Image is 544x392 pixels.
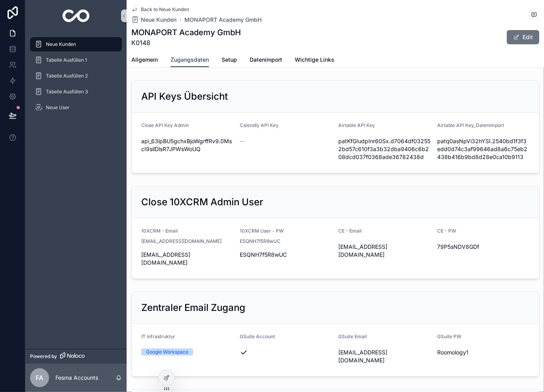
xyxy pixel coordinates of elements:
span: 79P5sNDV8GDf [437,243,529,251]
span: api_63lpBU5gchxBjoWgrffRv9.0MscI9silDlsR7JPWsWoUQ [141,137,233,153]
a: Setup [222,53,237,68]
a: Tabelle Ausfüllen 3 [30,85,122,99]
span: Back to Neue Kunden [141,6,189,13]
img: App logo [63,9,90,22]
a: Allgemein [131,53,158,68]
a: Back to Neue Kunden [131,6,189,13]
a: Datenimport [250,53,282,68]
span: Tabelle Ausfüllen 1 [46,57,87,63]
span: [EMAIL_ADDRESS][DOMAIN_NAME] [339,243,431,259]
span: GSuite PW [437,333,461,339]
span: GSuite Email [339,333,367,339]
span: IT Infrastruktur [141,333,175,339]
span: [EMAIL_ADDRESS][DOMAIN_NAME] [339,348,431,364]
a: Neue User [30,100,122,115]
a: Zugangsdaten [171,53,209,68]
span: Datenimport [250,56,282,64]
span: Tabelle Ausfüllen 3 [46,89,88,95]
span: Airtable API Key_Datenimport [437,122,504,128]
span: CE - PW [437,228,456,234]
span: Neue User [46,104,70,111]
span: Wichtige Links [295,56,334,64]
span: Powered by [30,353,57,360]
a: Wichtige Links [295,53,334,68]
span: 10XCRM - Email [141,228,178,234]
span: Neue Kunden [141,16,176,24]
h1: MONAPORT Academy GmbH [131,27,241,38]
span: [EMAIL_ADDRESS][DOMAIN_NAME] [141,238,222,244]
div: Google Workspace [146,348,188,356]
button: Edit [507,30,539,44]
span: [EMAIL_ADDRESS][DOMAIN_NAME] [141,251,233,267]
span: Calendly API Key [240,122,279,128]
span: Allgemein [131,56,158,64]
span: Close API Key Admin [141,122,189,128]
span: ESQNH7f5R8wUC [240,251,332,259]
span: K0148 [131,38,241,47]
a: Powered by [25,349,127,364]
span: ESQNH7f5R8wUC [240,238,281,244]
span: -- [240,137,245,145]
a: Neue Kunden [131,16,176,24]
h2: API Keys Übersicht [141,90,228,103]
h2: Zentraler Email Zugang [141,301,245,314]
h2: Close 10XCRM Admin User [141,196,263,208]
a: Neue Kunden [30,37,122,51]
span: patq0asNpVi32hYSI.2540bd1f3f3edd0d74c3af99646ad8a6c75eb2438b416b9bd8d28e0ca10b9113 [437,137,529,161]
a: Tabelle Ausfüllen 1 [30,53,122,67]
a: Tabelle Ausfüllen 2 [30,69,122,83]
span: Airtable API Key [339,122,375,128]
span: 10XCRM User - PW [240,228,284,234]
span: FA [36,373,44,383]
span: Tabelle Ausfüllen 2 [46,73,88,79]
span: Roomology1 [437,348,529,356]
a: MONAPORT Academy GmbH [184,16,262,24]
span: GSuite Account [240,333,275,339]
div: scrollable content [25,32,127,125]
span: CE - Email [339,228,362,234]
span: Zugangsdaten [171,56,209,64]
span: Setup [222,56,237,64]
span: Neue Kunden [46,41,76,47]
p: Fesma Accounts [55,374,98,382]
span: patKfGIudpInr60Sx.d7064df032552bd57c610f3a3b32dba9406c6b208dcd037f0368ade36782438d [339,137,431,161]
